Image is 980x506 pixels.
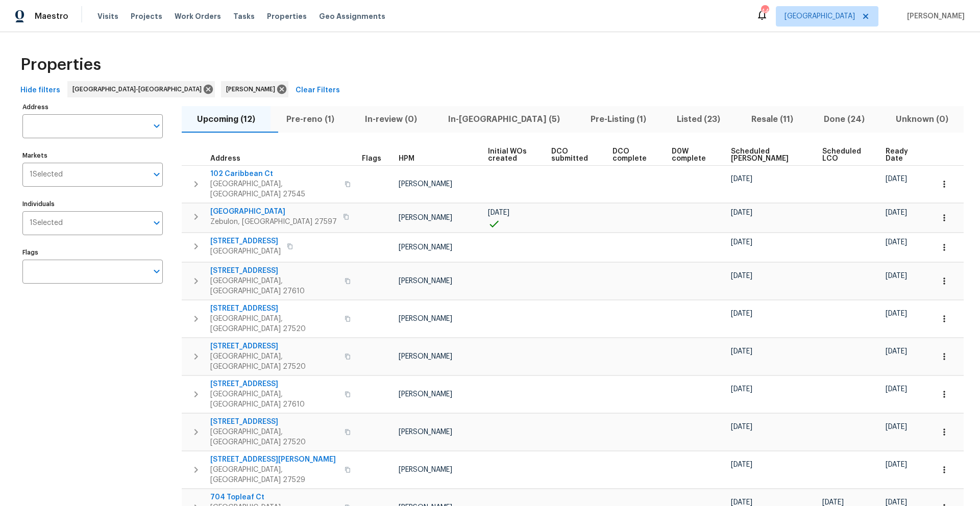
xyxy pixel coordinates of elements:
[399,353,452,360] span: [PERSON_NAME]
[210,246,281,257] span: [GEOGRAPHIC_DATA]
[210,217,337,227] span: Zebulon, [GEOGRAPHIC_DATA] 27597
[672,148,714,162] span: D0W complete
[22,201,163,207] label: Individuals
[731,499,752,506] span: [DATE]
[668,112,729,127] span: Listed (23)
[97,11,118,21] span: Visits
[731,348,752,355] span: [DATE]
[30,170,63,179] span: 1 Selected
[20,84,60,97] span: Hide filters
[319,11,385,21] span: Geo Assignments
[731,461,752,468] span: [DATE]
[150,264,164,279] button: Open
[35,11,68,21] span: Maestro
[221,81,288,97] div: [PERSON_NAME]
[210,341,338,351] span: [STREET_ADDRESS]
[731,423,752,431] span: [DATE]
[233,13,255,20] span: Tasks
[210,314,338,334] span: [GEOGRAPHIC_DATA], [GEOGRAPHIC_DATA] 27520
[210,276,338,296] span: [GEOGRAPHIC_DATA], [GEOGRAPHIC_DATA] 27610
[22,104,163,110] label: Address
[277,112,343,127] span: Pre-reno (1)
[886,272,907,280] span: [DATE]
[886,310,907,317] span: [DATE]
[886,386,907,393] span: [DATE]
[210,454,338,465] span: [STREET_ADDRESS][PERSON_NAME]
[30,219,63,227] span: 1 Selected
[399,466,452,473] span: [PERSON_NAME]
[903,11,965,21] span: [PERSON_NAME]
[210,169,338,179] span: 102 Caribbean Ct
[488,209,509,216] span: [DATE]
[886,499,907,506] span: [DATE]
[399,214,452,221] span: [PERSON_NAME]
[291,81,344,100] button: Clear Filters
[815,112,874,127] span: Done (24)
[887,112,958,127] span: Unknown (0)
[399,155,414,162] span: HPM
[399,181,452,188] span: [PERSON_NAME]
[210,427,338,447] span: [GEOGRAPHIC_DATA], [GEOGRAPHIC_DATA] 27520
[210,207,337,217] span: [GEOGRAPHIC_DATA]
[822,148,868,162] span: Scheduled LCO
[267,11,307,21] span: Properties
[20,60,101,70] span: Properties
[731,310,752,317] span: [DATE]
[731,272,752,280] span: [DATE]
[581,112,655,127] span: Pre-Listing (1)
[399,428,452,436] span: [PERSON_NAME]
[731,386,752,393] span: [DATE]
[551,148,596,162] span: DCO submitted
[886,423,907,431] span: [DATE]
[886,175,907,183] span: [DATE]
[731,239,752,246] span: [DATE]
[226,84,279,94] span: [PERSON_NAME]
[399,277,452,285] span: [PERSON_NAME]
[296,84,340,97] span: Clear Filters
[731,209,752,216] span: [DATE]
[362,155,381,162] span: Flags
[886,348,907,355] span: [DATE]
[438,112,569,127] span: In-[GEOGRAPHIC_DATA] (5)
[188,112,264,127] span: Upcoming (12)
[210,389,338,410] span: [GEOGRAPHIC_DATA], [GEOGRAPHIC_DATA] 27610
[210,379,338,389] span: [STREET_ADDRESS]
[210,492,338,502] span: 704 Topleaf Ct
[210,303,338,314] span: [STREET_ADDRESS]
[731,175,752,183] span: [DATE]
[131,11,162,21] span: Projects
[731,148,805,162] span: Scheduled [PERSON_NAME]
[22,249,163,256] label: Flags
[886,209,907,216] span: [DATE]
[612,148,654,162] span: DCO complete
[886,461,907,468] span: [DATE]
[886,148,916,162] span: Ready Date
[761,6,768,16] div: 44
[67,81,215,97] div: [GEOGRAPHIC_DATA]-[GEOGRAPHIC_DATA]
[210,266,338,276] span: [STREET_ADDRESS]
[822,499,844,506] span: [DATE]
[210,236,281,246] span: [STREET_ADDRESS]
[16,81,64,100] button: Hide filters
[210,351,338,372] span: [GEOGRAPHIC_DATA], [GEOGRAPHIC_DATA] 27520
[150,167,164,182] button: Open
[399,391,452,398] span: [PERSON_NAME]
[886,239,907,246] span: [DATE]
[22,153,163,159] label: Markets
[399,315,452,322] span: [PERSON_NAME]
[150,216,164,230] button: Open
[210,179,338,199] span: [GEOGRAPHIC_DATA], [GEOGRAPHIC_DATA] 27545
[742,112,802,127] span: Resale (11)
[175,11,221,21] span: Work Orders
[150,119,164,133] button: Open
[72,84,206,94] span: [GEOGRAPHIC_DATA]-[GEOGRAPHIC_DATA]
[210,417,338,427] span: [STREET_ADDRESS]
[210,155,240,162] span: Address
[488,148,533,162] span: Initial WOs created
[356,112,426,127] span: In-review (0)
[785,11,855,21] span: [GEOGRAPHIC_DATA]
[399,244,452,251] span: [PERSON_NAME]
[210,465,338,485] span: [GEOGRAPHIC_DATA], [GEOGRAPHIC_DATA] 27529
